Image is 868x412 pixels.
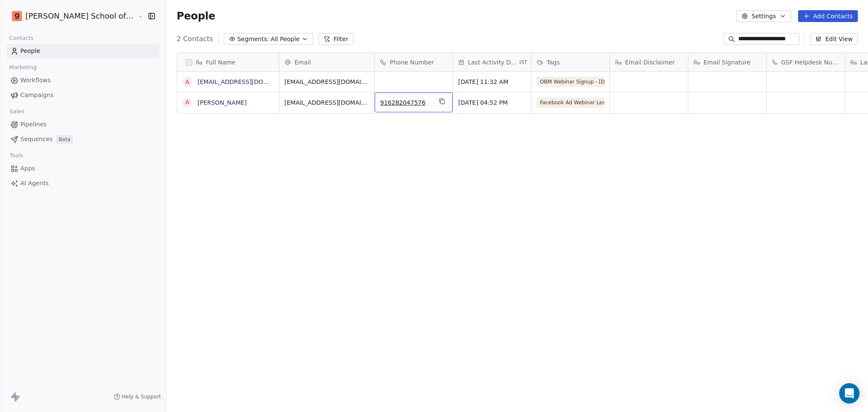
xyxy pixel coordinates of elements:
button: Filter [318,33,353,45]
span: [PERSON_NAME] School of Finance LLP [25,11,136,22]
span: Pipelines [20,120,47,129]
span: Tools [6,149,27,162]
a: AI Agents [7,176,159,190]
span: IST [520,59,528,66]
span: [EMAIL_ADDRESS][DOMAIN_NAME] [284,78,369,86]
div: grid [177,72,279,395]
span: People [20,47,40,56]
a: SequencesBeta [7,132,159,146]
div: Open Intercom Messenger [839,383,860,404]
span: Sales [6,105,28,118]
a: Campaigns [7,88,159,102]
div: A [185,98,189,107]
span: [DATE] 11:32 AM [458,78,526,86]
a: Apps [7,161,159,175]
span: Beta [56,135,73,144]
div: Phone Number [375,53,453,71]
span: Phone Number [390,58,434,67]
span: Sequences [20,135,53,144]
span: Workflows [20,76,51,85]
span: GSF Helpdesk Number [781,58,840,67]
span: 916282047576 [380,98,432,107]
span: Facebook Ad Webinar Lead [537,97,604,108]
span: Campaigns [20,91,53,100]
div: Full Name [177,53,279,71]
div: a [185,78,189,86]
a: Help & Support [114,393,161,400]
button: Settings [736,10,791,22]
span: Segments: [237,35,269,44]
img: Goela%20School%20Logos%20(4).png [12,11,22,21]
button: [PERSON_NAME] School of Finance LLP [10,9,132,23]
a: Workflows [7,73,159,87]
span: Tags [547,58,560,67]
div: Tags [531,53,609,71]
span: 2 Contacts [177,34,213,44]
span: Marketing [6,61,40,74]
button: Add Contacts [798,10,858,22]
span: Email Signature [704,58,751,67]
div: Email Signature [688,53,766,71]
span: Last Activity Date [468,58,518,67]
span: Email Disclaimer [625,58,675,67]
span: Full Name [206,58,236,67]
button: Edit View [810,33,858,45]
a: [PERSON_NAME] [198,99,247,106]
span: People [177,10,215,22]
span: Help & Support [122,393,161,400]
span: Contacts [6,32,37,45]
span: All People [271,35,300,44]
span: Email [295,58,311,67]
a: People [7,44,159,58]
div: Email Disclaimer [610,53,688,71]
span: Apps [20,164,35,173]
span: [EMAIL_ADDRESS][DOMAIN_NAME] [284,98,369,107]
span: AI Agents [20,179,49,188]
span: [DATE] 04:52 PM [458,98,526,107]
div: Last Activity DateIST [453,53,531,71]
a: Pipelines [7,117,159,131]
a: [EMAIL_ADDRESS][DOMAIN_NAME] [198,78,301,85]
div: GSF Helpdesk Number [767,53,845,71]
div: Email [279,53,374,71]
span: OBM Webinar Signup - [DATE] [537,77,604,87]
